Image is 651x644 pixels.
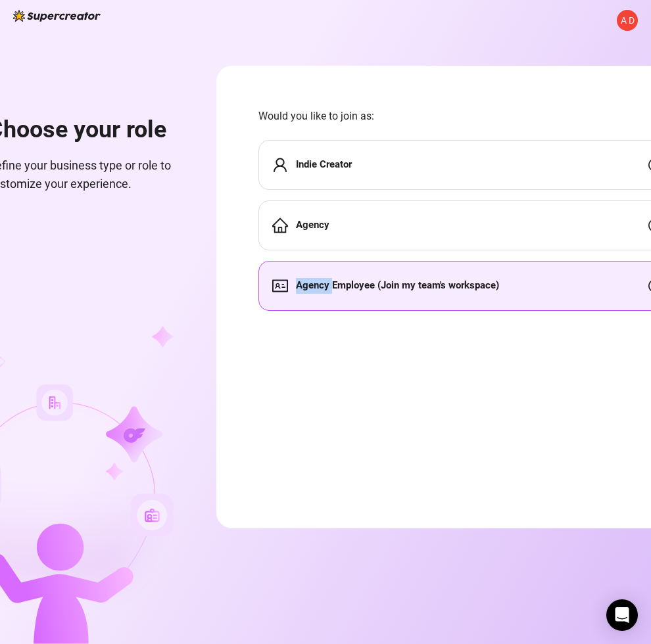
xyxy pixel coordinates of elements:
[13,10,101,22] img: logo
[272,157,288,173] span: user
[621,13,635,28] span: A D
[296,219,329,231] strong: Agency
[296,158,352,170] strong: Indie Creator
[272,218,288,233] span: home
[296,279,499,291] strong: Agency Employee (Join my team's workspace)
[606,599,638,631] div: Open Intercom Messenger
[272,278,288,294] span: idcard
